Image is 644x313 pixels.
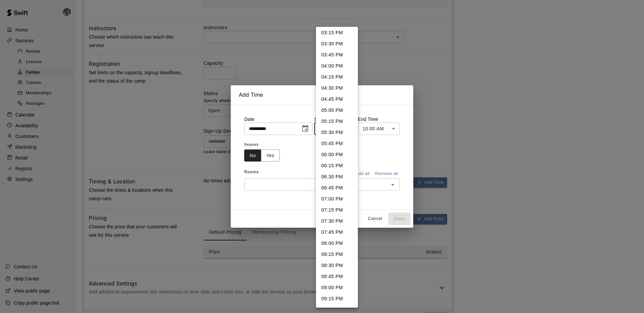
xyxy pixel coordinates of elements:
[316,182,358,193] li: 06:45 PM
[316,138,358,149] li: 05:45 PM
[316,271,358,282] li: 08:45 PM
[316,149,358,160] li: 06:00 PM
[316,49,358,60] li: 03:45 PM
[316,160,358,171] li: 06:15 PM
[316,116,358,127] li: 05:15 PM
[316,260,358,271] li: 08:30 PM
[316,127,358,138] li: 05:30 PM
[316,72,358,83] li: 04:15 PM
[316,249,358,260] li: 08:15 PM
[316,227,358,238] li: 07:45 PM
[316,293,358,304] li: 09:15 PM
[316,193,358,205] li: 07:00 PM
[316,60,358,72] li: 04:00 PM
[316,38,358,49] li: 03:30 PM
[316,94,358,105] li: 04:45 PM
[316,27,358,38] li: 03:15 PM
[316,282,358,293] li: 09:00 PM
[316,105,358,116] li: 05:00 PM
[316,171,358,182] li: 06:30 PM
[316,238,358,249] li: 08:00 PM
[316,205,358,216] li: 07:15 PM
[316,83,358,94] li: 04:30 PM
[316,216,358,227] li: 07:30 PM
